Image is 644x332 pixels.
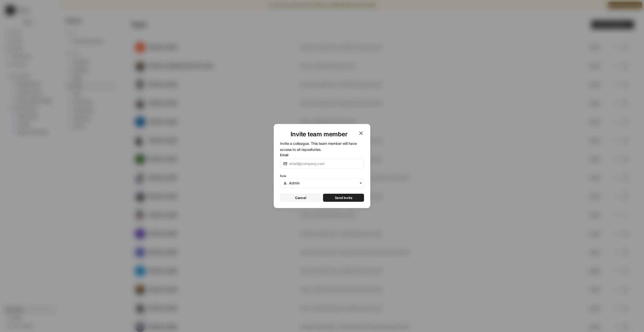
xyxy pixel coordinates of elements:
[289,161,361,166] input: email@company.com
[295,195,306,200] span: Cancel
[280,141,357,152] span: Invite a colleague. This team member will have access to all repositories.
[280,152,364,157] label: Email
[280,130,358,138] h1: Invite team member
[323,194,364,202] button: Send invite
[280,194,321,202] button: Cancel
[280,174,286,178] span: Role
[289,181,361,186] input: Admin
[335,195,352,200] span: Send invite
